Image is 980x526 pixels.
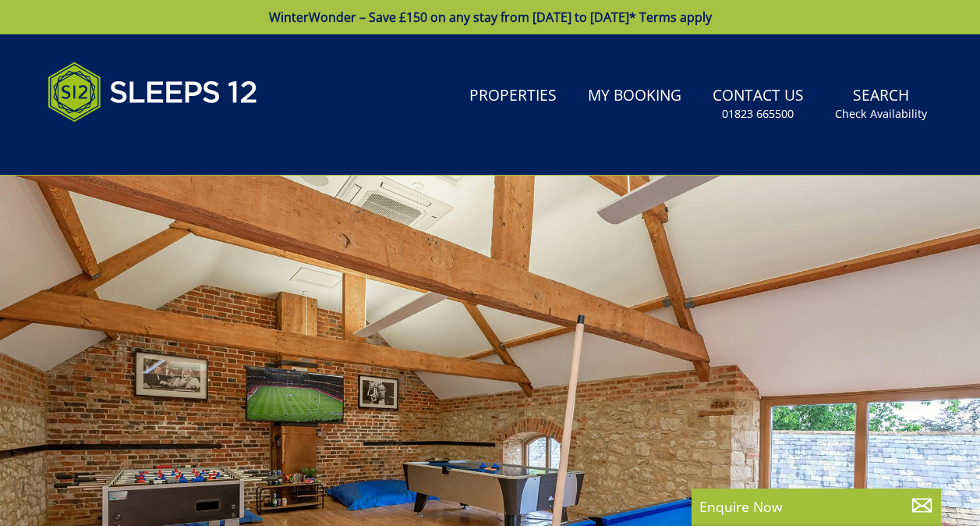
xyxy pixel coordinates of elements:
[48,53,258,131] img: Sleeps 12
[40,140,203,154] iframe: Customer reviews powered by Trustpilot
[699,496,933,517] p: Enquire Now
[582,79,688,114] a: My Booking
[835,106,927,122] small: Check Availability
[722,106,794,122] small: 01823 665500
[463,79,563,114] a: Properties
[829,79,933,130] a: SearchCheck Availability
[706,79,810,130] a: Contact Us01823 665500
